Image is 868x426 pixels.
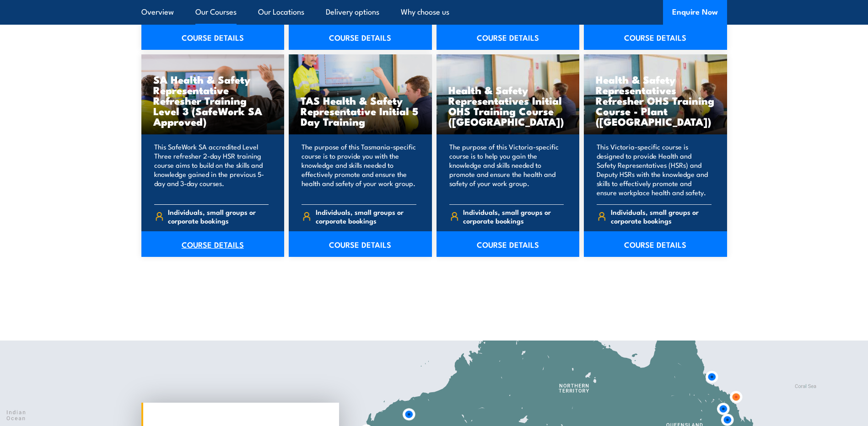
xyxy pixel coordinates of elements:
[449,142,564,197] p: The purpose of this Victoria-specific course is to help you gain the knowledge and skills needed ...
[437,231,580,257] a: COURSE DETAILS
[584,24,727,50] a: COURSE DETAILS
[584,231,727,257] a: COURSE DETAILS
[154,142,269,197] p: This SafeWork SA accredited Level Three refresher 2-day HSR training course aims to build on the ...
[301,95,420,127] h3: TAS Health & Safety Representative Initial 5 Day Training
[316,208,416,225] span: Individuals, small groups or corporate bookings
[437,24,580,50] a: COURSE DETAILS
[302,142,416,197] p: The purpose of this Tasmania-specific course is to provide you with the knowledge and skills need...
[289,24,432,50] a: COURSE DETAILS
[463,208,564,225] span: Individuals, small groups or corporate bookings
[141,231,285,257] a: COURSE DETAILS
[153,74,273,127] h3: SA Health & Safety Representative Refresher Training Level 3 (SafeWork SA Approved)
[596,74,715,127] h3: Health & Safety Representatives Refresher OHS Training Course - Plant ([GEOGRAPHIC_DATA])
[141,24,285,50] a: COURSE DETAILS
[597,142,712,197] p: This Victoria-specific course is designed to provide Health and Safety Representatives (HSRs) and...
[611,208,712,225] span: Individuals, small groups or corporate bookings
[168,208,269,225] span: Individuals, small groups or corporate bookings
[289,231,432,257] a: COURSE DETAILS
[448,85,568,127] h3: Health & Safety Representatives Initial OHS Training Course ([GEOGRAPHIC_DATA])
